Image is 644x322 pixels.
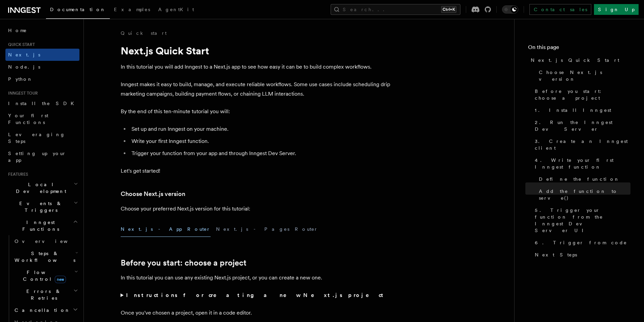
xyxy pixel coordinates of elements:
span: Flow Control [12,269,74,282]
a: Next Steps [532,249,630,261]
a: Home [5,24,79,36]
kbd: Ctrl+K [441,6,456,13]
button: Next.js - Pages Router [216,222,318,237]
a: Overview [12,235,79,247]
span: Node.js [8,64,40,70]
p: Once you've chosen a project, open it in a code editor. [121,308,391,318]
a: Next.js [5,49,79,61]
span: Home [8,27,27,34]
strong: Instructions for creating a new Next.js project [126,292,386,298]
a: Choose Next.js version [121,189,185,199]
li: Trigger your function from your app and through Inngest Dev Server. [129,149,391,158]
p: Let's get started! [121,166,391,176]
a: 3. Create an Inngest client [532,135,630,154]
span: Setting up your app [8,151,66,163]
p: Choose your preferred Next.js version for this tutorial: [121,204,391,214]
span: Documentation [50,7,106,12]
a: Examples [110,2,154,18]
span: Inngest tour [5,91,38,96]
a: Add the function to serve() [536,185,630,204]
span: Examples [114,7,150,12]
span: Python [8,76,33,82]
span: Before you start: choose a project [535,88,630,101]
span: 5. Trigger your function from the Inngest Dev Server UI [535,207,630,234]
span: 4. Write your first Inngest function [535,157,630,170]
span: Leveraging Steps [8,132,65,144]
p: In this tutorial you can use any existing Next.js project, or you can create a new one. [121,273,391,282]
p: In this tutorial you will add Inngest to a Next.js app to see how easy it can be to build complex... [121,62,391,72]
h4: On this page [528,43,630,54]
span: Cancellation [12,307,70,314]
a: Before you start: choose a project [121,258,246,268]
span: Install the SDK [8,101,78,106]
a: AgentKit [154,2,198,18]
span: Add the function to serve() [539,188,630,201]
a: Next.js Quick Start [528,54,630,66]
a: 6. Trigger from code [532,237,630,249]
a: Sign Up [594,4,639,15]
button: Toggle dark mode [502,5,518,14]
p: Inngest makes it easy to build, manage, and execute reliable workflows. Some use cases include sc... [121,80,391,99]
button: Flow Controlnew [12,266,79,285]
span: Next.js Quick Start [531,57,619,64]
a: Documentation [46,2,110,19]
a: Your first Functions [5,109,79,128]
a: 5. Trigger your function from the Inngest Dev Server UI [532,204,630,237]
a: Before you start: choose a project [532,85,630,104]
span: Events & Triggers [5,200,74,214]
span: Your first Functions [8,113,48,125]
button: Errors & Retries [12,285,79,304]
span: Local Development [5,181,74,195]
span: Overview [15,239,84,244]
button: Events & Triggers [5,197,79,216]
a: Choose Next.js version [536,66,630,85]
span: AgentKit [158,7,194,12]
a: 2. Run the Inngest Dev Server [532,116,630,135]
a: Install the SDK [5,97,79,109]
h1: Next.js Quick Start [121,45,391,57]
span: Next.js [8,52,40,57]
a: Quick start [121,30,167,36]
button: Next.js - App Router [121,222,211,237]
span: new [55,276,66,283]
span: 6. Trigger from code [535,239,627,246]
a: Setting up your app [5,147,79,166]
span: Quick start [5,42,35,47]
a: Node.js [5,61,79,73]
span: Steps & Workflows [12,250,75,264]
p: By the end of this ten-minute tutorial you will: [121,107,391,116]
span: Define the function [539,176,620,182]
a: Leveraging Steps [5,128,79,147]
a: 4. Write your first Inngest function [532,154,630,173]
span: Inngest Functions [5,219,73,232]
a: Define the function [536,173,630,185]
span: Next Steps [535,251,577,258]
li: Write your first Inngest function. [129,137,391,146]
span: 2. Run the Inngest Dev Server [535,119,630,132]
li: Set up and run Inngest on your machine. [129,124,391,134]
summary: Instructions for creating a new Next.js project [121,291,391,300]
button: Search...Ctrl+K [331,4,460,15]
button: Steps & Workflows [12,247,79,266]
a: Python [5,73,79,85]
span: Errors & Retries [12,288,73,301]
span: 3. Create an Inngest client [535,138,630,151]
a: Contact sales [529,4,591,15]
span: Features [5,172,28,177]
span: 1. Install Inngest [535,107,611,114]
a: 1. Install Inngest [532,104,630,116]
button: Local Development [5,178,79,197]
span: Choose Next.js version [539,69,630,82]
button: Cancellation [12,304,79,316]
button: Inngest Functions [5,216,79,235]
